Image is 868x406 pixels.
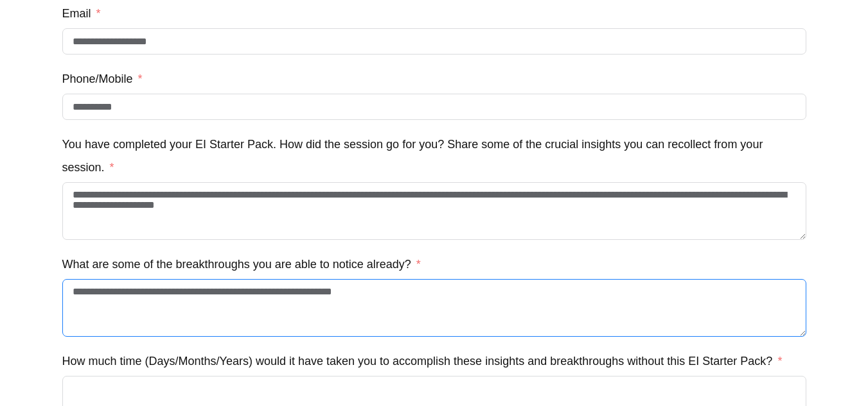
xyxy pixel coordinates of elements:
[62,28,806,55] input: Email
[62,182,806,240] textarea: You have completed your EI Starter Pack. How did the session go for you? Share some of the crucia...
[62,279,806,337] textarea: What are some of the breakthroughs you are able to notice already?
[62,350,783,373] label: How much time (Days/Months/Years) would it have taken you to accomplish these insights and breakt...
[62,133,806,179] label: You have completed your EI Starter Pack. How did the session go for you? Share some of the crucia...
[62,253,421,276] label: What are some of the breakthroughs you are able to notice already?
[62,67,143,90] label: Phone/Mobile
[62,94,806,120] input: Phone/Mobile
[62,2,101,25] label: Email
